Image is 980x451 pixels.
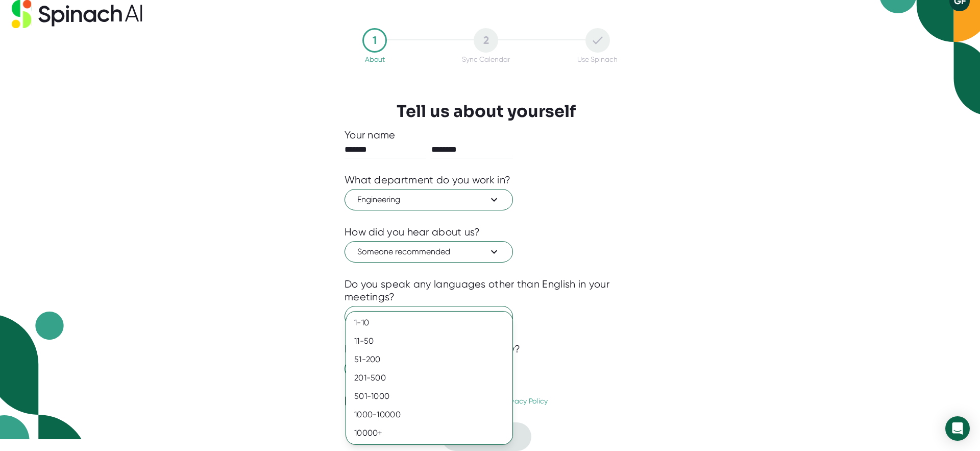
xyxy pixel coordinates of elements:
[346,332,512,350] div: 11-50
[346,424,512,442] div: 10000+
[945,416,970,441] div: Open Intercom Messenger
[346,406,512,424] div: 1000-10000
[346,369,512,387] div: 201-500
[346,387,512,406] div: 501-1000
[346,350,512,369] div: 51-200
[346,314,512,332] div: 1-10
